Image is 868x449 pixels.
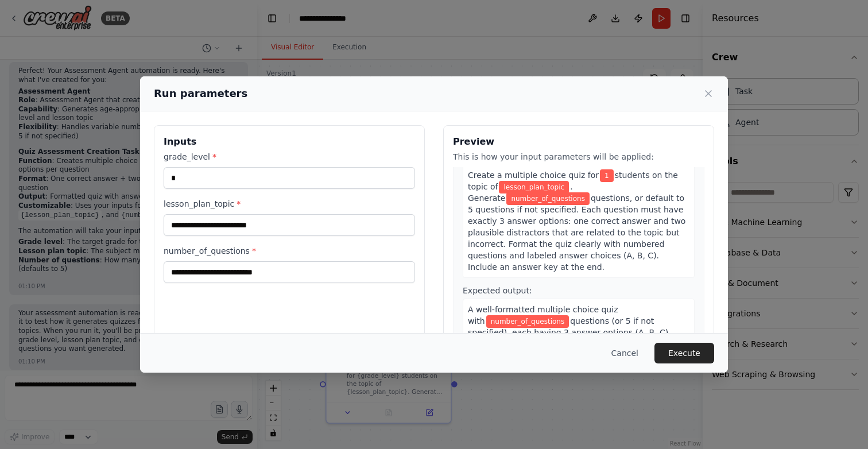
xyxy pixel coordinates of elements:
[453,151,704,162] p: This is how your input parameters will be applied:
[164,198,415,210] label: lesson_plan_topic
[164,135,415,149] h3: Inputs
[506,192,590,205] span: Variable: number_of_questions
[654,343,714,363] button: Execute
[468,171,678,191] span: students on the topic of
[468,316,683,383] span: questions (or 5 if not specified), each having 3 answer options (A, B, C). One option should be c...
[154,86,247,102] h2: Run parameters
[463,286,532,295] span: Expected output:
[468,305,618,326] span: A well-formatted multiple choice quiz with
[468,182,573,203] span: . Generate
[164,151,415,162] label: grade_level
[453,135,704,149] h3: Preview
[499,181,569,193] span: Variable: lesson_plan_topic
[600,169,614,182] span: Variable: grade_level
[164,245,415,257] label: number_of_questions
[486,315,569,328] span: Variable: number_of_questions
[468,193,685,272] span: questions, or default to 5 questions if not specified. Each question must have exactly 3 answer o...
[468,171,599,180] span: Create a multiple choice quiz for
[602,343,648,363] button: Cancel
